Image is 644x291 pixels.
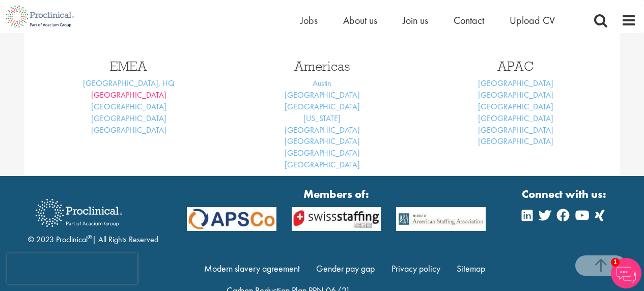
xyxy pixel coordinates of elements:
a: [GEOGRAPHIC_DATA] [285,125,360,135]
a: [GEOGRAPHIC_DATA] [478,113,553,124]
strong: Connect with us: [522,186,608,202]
a: [GEOGRAPHIC_DATA] [91,125,166,135]
a: Sitemap [457,263,485,274]
sup: ® [88,233,92,241]
img: APSCo [388,207,493,231]
a: [GEOGRAPHIC_DATA] [478,90,553,100]
a: About us [343,14,377,27]
iframe: reCAPTCHA [7,253,137,284]
a: [GEOGRAPHIC_DATA] [91,113,166,124]
a: Join us [403,14,428,27]
h3: EMEA [40,60,218,73]
span: 1 [611,258,620,267]
a: [GEOGRAPHIC_DATA] [478,78,553,89]
a: Upload CV [510,14,555,27]
img: Chatbot [611,258,641,288]
img: Proclinical Recruitment [28,192,130,234]
a: Privacy policy [391,263,440,274]
a: Austin [313,78,331,89]
img: APSCo [179,207,284,231]
a: [GEOGRAPHIC_DATA] [478,125,553,135]
a: Contact [454,14,484,27]
a: [GEOGRAPHIC_DATA] [478,101,553,112]
h3: Americas [233,60,411,73]
a: [GEOGRAPHIC_DATA] [478,136,553,147]
a: [US_STATE] [303,113,341,124]
strong: Members of: [187,186,486,202]
a: [GEOGRAPHIC_DATA] [285,148,360,158]
a: Modern slavery agreement [204,263,300,274]
div: © 2023 Proclinical | All Rights Reserved [28,191,158,246]
a: [GEOGRAPHIC_DATA], HQ [83,78,175,89]
a: Jobs [300,14,318,27]
a: [GEOGRAPHIC_DATA] [91,90,166,100]
a: [GEOGRAPHIC_DATA] [285,101,360,112]
a: Gender pay gap [316,263,375,274]
img: APSCo [284,207,389,231]
h3: APAC [427,60,605,73]
a: [GEOGRAPHIC_DATA] [91,101,166,112]
a: [GEOGRAPHIC_DATA] [285,159,360,170]
a: [GEOGRAPHIC_DATA] [285,136,360,147]
a: [GEOGRAPHIC_DATA] [285,90,360,100]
